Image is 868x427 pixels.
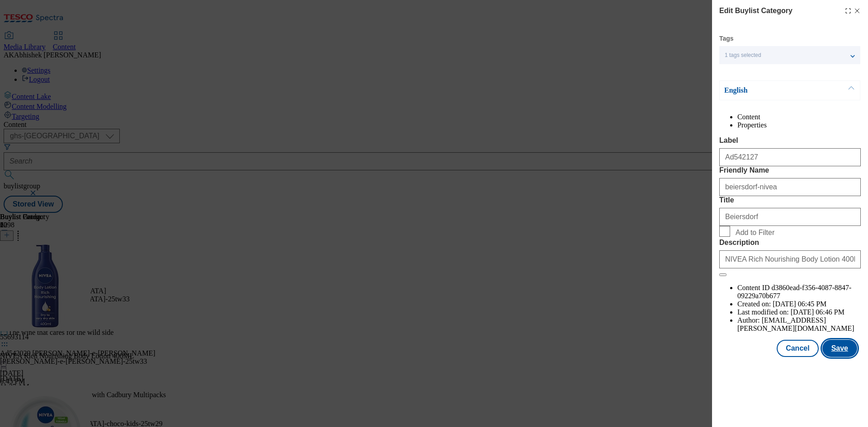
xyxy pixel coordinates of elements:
[737,300,861,308] li: Created on:
[736,229,774,237] span: Add to Filter
[773,300,826,308] span: [DATE] 06:45 PM
[724,86,819,95] p: English
[737,113,861,121] li: Content
[737,316,854,332] span: [EMAIL_ADDRESS][PERSON_NAME][DOMAIN_NAME]
[737,284,851,300] span: d3860ead-f356-4087-8847-09229a70b677
[719,178,861,196] input: Enter Friendly Name
[777,340,818,357] button: Cancel
[719,46,860,64] button: 1 tags selected
[719,5,793,16] h4: Edit Buylist Category
[737,121,861,129] li: Properties
[791,308,844,316] span: [DATE] 06:46 PM
[719,166,861,174] label: Friendly Name
[737,308,861,316] li: Last modified on:
[719,36,734,41] label: Tags
[822,340,857,357] button: Save
[719,136,861,145] label: Label
[737,284,861,300] li: Content ID
[719,196,861,204] label: Title
[725,52,761,59] span: 1 tags selected
[737,316,861,333] li: Author:
[719,239,861,247] label: Description
[719,148,861,166] input: Enter Label
[719,208,861,226] input: Enter Title
[719,250,861,268] input: Enter Description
